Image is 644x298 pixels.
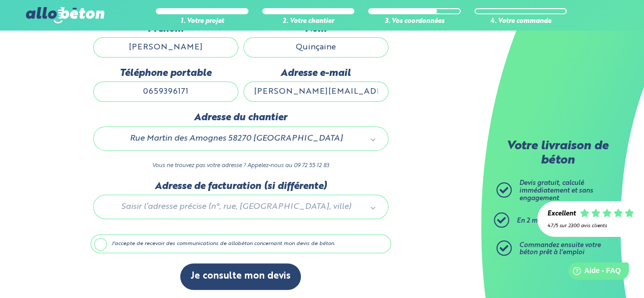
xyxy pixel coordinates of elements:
[368,18,461,25] div: 3. Vos coordonnées
[93,68,238,79] label: Téléphone portable
[180,263,301,289] button: Je consulte mon devis
[262,18,355,25] div: 2. Votre chantier
[93,37,238,58] input: Quel est votre prénom ?
[553,258,633,287] iframe: Help widget launcher
[93,181,388,192] label: Adresse de facturation (si différente)
[91,234,391,254] label: J'accepte de recevoir des communications de allobéton concernant mon devis de béton.
[243,37,388,58] input: Quel est votre nom de famille ?
[243,68,388,79] label: Adresse e-mail
[156,18,248,25] div: 1. Votre projet
[108,132,365,145] span: Rue Martin des Amognes 58270 [GEOGRAPHIC_DATA]
[108,200,365,213] span: Saisir l’adresse précise (n°, rue, [GEOGRAPHIC_DATA], ville)
[104,200,378,213] a: Saisir l’adresse précise (n°, rue, [GEOGRAPHIC_DATA], ville)
[243,82,388,102] input: ex : contact@allobeton.fr
[93,112,388,123] label: Adresse du chantier
[474,18,567,25] div: 4. Votre commande
[26,7,104,23] img: allobéton
[93,82,238,102] input: ex : 0642930817
[104,132,378,145] a: Rue Martin des Amognes 58270 [GEOGRAPHIC_DATA]
[93,161,388,171] p: Vous ne trouvez pas votre adresse ? Appelez-nous au 09 72 55 12 83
